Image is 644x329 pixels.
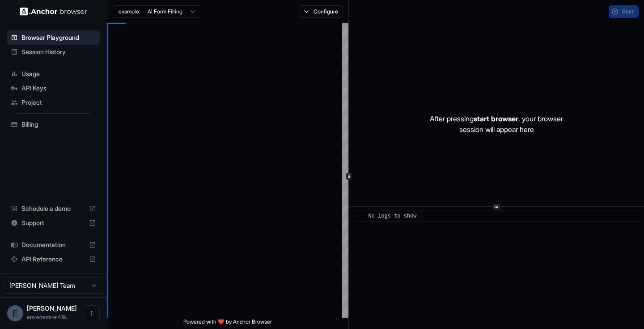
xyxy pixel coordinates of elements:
img: Anchor Logo [20,7,87,16]
div: Billing [7,117,100,132]
div: Usage [7,67,100,81]
span: Emre Demirel [27,304,77,312]
div: API Keys [7,81,100,95]
span: Session History [21,47,96,56]
div: Documentation [7,238,100,252]
div: E [7,305,23,321]
p: After pressing , your browser session will appear here [430,113,563,135]
div: Support [7,216,100,230]
span: Browser Playground [21,33,96,42]
button: Open menu [84,305,100,321]
span: Schedule a demo [21,204,85,213]
div: API Reference [7,252,100,266]
span: Project [21,98,96,107]
span: Support [21,218,85,227]
span: example: [119,8,140,15]
span: emredemirel4196@gmail.com [27,314,70,320]
button: Configure [300,5,343,18]
span: No logs to show [369,213,417,219]
div: Session History [7,45,100,59]
span: Documentation [21,240,85,249]
span: Billing [21,120,96,129]
span: API Keys [21,84,96,93]
div: Browser Playground [7,30,100,45]
span: Powered with ❤️ by Anchor Browser [183,318,272,329]
span: start browser [474,114,518,123]
span: ​ [357,212,362,221]
div: Schedule a demo [7,201,100,216]
span: API Reference [21,255,85,264]
span: Usage [21,69,96,78]
div: Project [7,95,100,110]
